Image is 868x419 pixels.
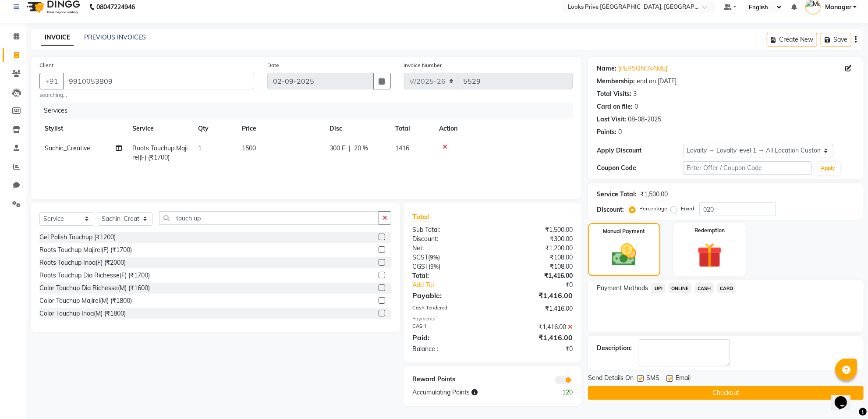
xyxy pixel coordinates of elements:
[637,77,677,86] div: end on [DATE]
[597,284,648,293] span: Payment Methods
[412,263,429,270] span: CGST
[39,284,150,293] div: Color Touchup Dia Richesse(M) (₹1600)
[767,33,817,46] button: Create New
[132,144,188,161] span: Roots Touchup Majirel(F) (₹1700)
[406,290,492,301] div: Payable:
[597,102,633,111] div: Card on file:
[127,119,193,138] th: Service
[492,344,579,354] div: ₹0
[267,61,279,69] label: Date
[406,375,492,384] div: Reward Points
[683,161,812,175] input: Enter Offer / Coupon Code
[646,373,659,384] span: SMS
[597,190,637,199] div: Service Total:
[406,262,492,271] div: ( )
[492,234,579,244] div: ₹300.00
[39,271,150,280] div: Roots Touchup Dia Richesse(F) (₹1700)
[492,262,579,271] div: ₹108.00
[406,271,492,281] div: Total:
[588,373,634,384] span: Send Details On
[406,244,492,253] div: Net:
[242,144,256,152] span: 1500
[406,332,492,343] div: Paid:
[507,281,579,290] div: ₹0
[628,115,661,124] div: 08-08-2025
[652,283,665,293] span: UPI
[618,128,622,137] div: 0
[395,144,409,152] span: 1416
[597,146,683,155] div: Apply Discount
[597,89,631,99] div: Total Visits:
[597,344,632,353] div: Description:
[39,73,64,89] button: +91
[492,225,579,234] div: ₹1,500.00
[39,233,116,242] div: Gel Polish Touchup (₹1200)
[39,119,127,138] th: Stylist
[597,77,635,86] div: Membership:
[329,144,345,153] span: 300 F
[492,332,579,343] div: ₹1,416.00
[406,234,492,244] div: Discount:
[604,241,644,269] img: _cash.svg
[406,253,492,262] div: ( )
[588,386,864,400] button: Checkout
[603,227,645,235] label: Manual Payment
[597,205,624,214] div: Discount:
[597,115,626,124] div: Last Visit:
[430,263,439,270] span: 9%
[193,119,237,138] th: Qty
[681,205,694,213] label: Fixed
[324,119,390,138] th: Disc
[412,212,432,221] span: Total
[831,384,859,410] iframe: chat widget
[39,258,126,267] div: Roots Touchup Inoa(F) (₹2000)
[434,119,573,138] th: Action
[39,245,132,255] div: Roots Touchup Majirel(F) (₹1700)
[41,30,74,46] a: INVOICE
[492,271,579,281] div: ₹1,416.00
[412,315,573,323] div: Payments
[492,253,579,262] div: ₹108.00
[412,253,428,261] span: SGST
[406,225,492,234] div: Sub Total:
[597,128,616,137] div: Points:
[689,240,730,271] img: _gift.svg
[633,89,637,99] div: 3
[39,61,53,69] label: Client
[39,309,126,318] div: Color Touchup Inoa(M) (₹1800)
[198,144,202,152] span: 1
[45,144,90,152] span: Sachin_Creative
[237,119,324,138] th: Price
[406,344,492,354] div: Balance :
[492,244,579,253] div: ₹1,200.00
[406,323,492,332] div: CASH
[63,73,254,89] input: Search by Name/Mobile/Email/Code
[84,33,146,41] a: PREVIOUS INVOICES
[159,211,379,225] input: Search or Scan
[390,119,434,138] th: Total
[717,283,736,293] span: CARD
[825,3,851,12] span: Manager
[39,91,254,99] small: searching...
[492,290,579,301] div: ₹1,416.00
[640,190,668,199] div: ₹1,500.00
[354,144,368,153] span: 20 %
[404,61,442,69] label: Invoice Number
[676,373,691,384] span: Email
[492,304,579,313] div: ₹1,416.00
[39,296,132,305] div: Color Touchup Majirel(M) (₹1800)
[634,102,638,111] div: 0
[40,103,579,119] div: Services
[639,205,667,213] label: Percentage
[597,163,683,173] div: Coupon Code
[597,64,616,73] div: Name:
[492,323,579,332] div: ₹1,416.00
[821,33,851,46] button: Save
[618,64,667,73] a: [PERSON_NAME]
[694,227,725,234] label: Redemption
[815,162,840,175] button: Apply
[695,283,714,293] span: CASH
[406,388,536,397] div: Accumulating Points
[406,304,492,313] div: Cash Tendered:
[669,283,691,293] span: ONLINE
